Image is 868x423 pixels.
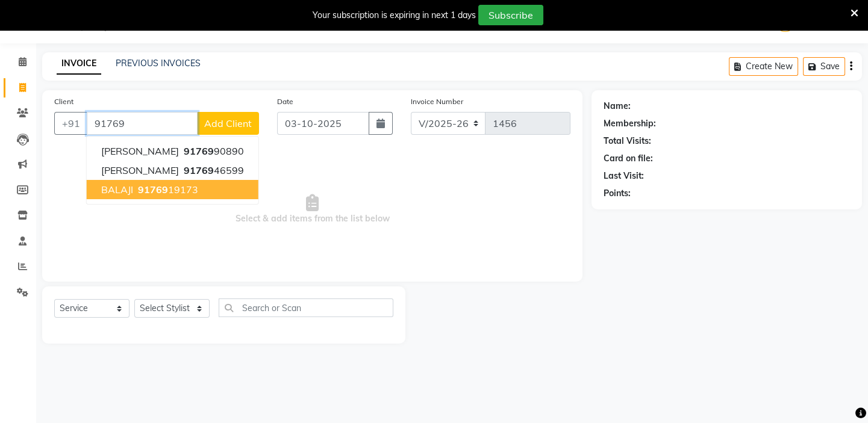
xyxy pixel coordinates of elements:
[101,145,179,157] span: [PERSON_NAME]
[184,145,214,157] span: 91769
[54,96,73,107] label: Client
[219,298,393,317] input: Search or Scan
[57,53,101,75] a: INVOICE
[101,164,179,176] span: [PERSON_NAME]
[604,135,651,147] div: Total Visits:
[604,117,656,130] div: Membership:
[604,170,644,182] div: Last Visit:
[277,96,293,107] label: Date
[204,117,252,129] span: Add Client
[604,187,631,200] div: Points:
[138,184,168,196] span: 91769
[116,58,201,69] a: PREVIOUS INVOICES
[313,9,476,22] div: Your subscription is expiring in next 1 days
[184,164,214,176] span: 91769
[54,149,570,270] span: Select & add items from the list below
[87,112,198,135] input: Search by Name/Mobile/Email/Code
[478,5,543,25] button: Subscribe
[136,184,198,196] ngb-highlight: 19173
[729,57,798,76] button: Create New
[54,112,88,135] button: +91
[197,112,259,135] button: Add Client
[803,57,845,76] button: Save
[411,96,463,107] label: Invoice Number
[181,145,244,157] ngb-highlight: 90890
[604,100,631,113] div: Name:
[101,184,133,196] span: BALAJI
[181,164,244,176] ngb-highlight: 46599
[604,152,653,165] div: Card on file:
